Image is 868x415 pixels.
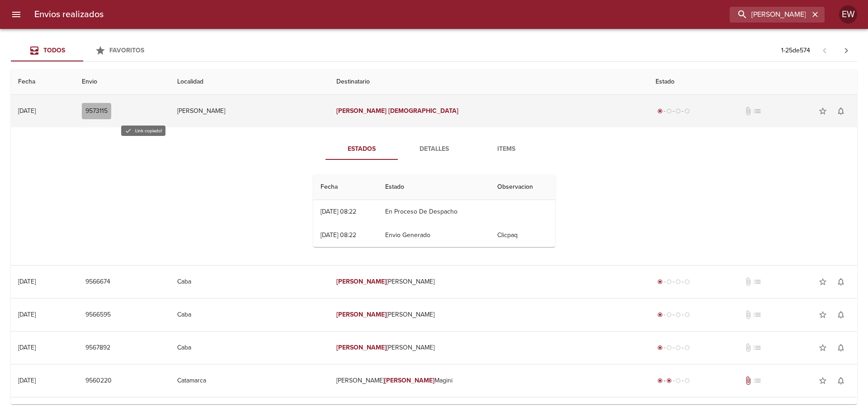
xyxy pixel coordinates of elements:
[34,7,104,22] h6: Envios realizados
[331,144,392,155] span: Estados
[675,378,681,383] span: radio_button_unchecked
[82,373,115,389] button: 9560220
[384,377,434,384] em: [PERSON_NAME]
[170,266,329,298] td: Caba
[675,279,681,284] span: radio_button_unchecked
[656,277,692,286] div: Generado
[836,107,845,116] span: notifications_none
[403,144,465,155] span: Detalles
[836,376,845,385] span: notifications_none
[476,144,537,155] span: Items
[730,7,809,23] input: buscar
[336,278,387,285] em: [PERSON_NAME]
[744,343,753,352] span: No tiene documentos adjuntos
[832,306,850,324] button: Activar notificaciones
[170,69,329,95] th: Localidad
[814,372,832,390] button: Agregar a favoritos
[684,279,690,284] span: radio_button_unchecked
[657,378,663,383] span: radio_button_checked
[329,331,648,364] td: [PERSON_NAME]
[313,174,378,200] th: Fecha
[656,107,692,116] div: Generado
[814,273,832,291] button: Agregar a favoritos
[170,95,329,127] td: [PERSON_NAME]
[744,107,753,116] span: No tiene documentos adjuntos
[753,376,762,385] span: No tiene pedido asociado
[18,311,36,318] div: [DATE]
[666,345,672,350] span: radio_button_unchecked
[656,376,692,385] div: Despachado
[753,310,762,319] span: No tiene pedido asociado
[648,69,857,95] th: Estado
[329,266,648,298] td: [PERSON_NAME]
[657,108,663,114] span: radio_button_checked
[675,312,681,317] span: radio_button_unchecked
[321,231,356,239] div: [DATE] 08:22
[781,46,810,55] p: 1 - 25 de 574
[336,311,387,318] em: [PERSON_NAME]
[814,46,835,55] span: Pagina anterior
[321,208,356,215] div: [DATE] 08:22
[814,339,832,357] button: Agregar a favoritos
[666,378,672,383] span: radio_button_checked
[657,345,663,350] span: radio_button_checked
[85,342,110,354] span: 9567892
[657,279,663,284] span: radio_button_checked
[814,102,832,120] button: Agregar a favoritos
[82,103,111,120] button: 9573115
[18,344,36,351] div: [DATE]
[818,343,827,352] span: star_border
[675,345,681,350] span: radio_button_unchecked
[814,306,832,324] button: Agregar a favoritos
[75,69,170,95] th: Envio
[836,277,845,286] span: notifications_none
[378,174,490,200] th: Estado
[85,106,108,117] span: 9573115
[490,174,555,200] th: Observacion
[744,310,753,319] span: No tiene documentos adjuntos
[832,102,850,120] button: Activar notificaciones
[388,107,458,115] em: [DEMOGRAPHIC_DATA]
[336,107,387,115] em: [PERSON_NAME]
[832,273,850,291] button: Activar notificaciones
[490,224,555,247] td: Clicpaq
[836,310,845,319] span: notifications_none
[82,340,114,356] button: 9567892
[18,278,36,285] div: [DATE]
[832,372,850,390] button: Activar notificaciones
[744,277,753,286] span: No tiene documentos adjuntos
[329,298,648,331] td: [PERSON_NAME]
[666,279,672,284] span: radio_button_unchecked
[11,69,75,95] th: Fecha
[313,174,555,247] table: Tabla de seguimiento
[675,108,681,114] span: radio_button_unchecked
[329,69,648,95] th: Destinatario
[818,376,827,385] span: star_border
[656,343,692,352] div: Generado
[684,378,690,383] span: radio_button_unchecked
[753,343,762,352] span: No tiene pedido asociado
[5,4,27,25] button: menu
[11,40,156,61] div: Tabs Envios
[684,312,690,317] span: radio_button_unchecked
[753,107,762,116] span: No tiene pedido asociado
[839,5,857,23] div: EW
[666,108,672,114] span: radio_button_unchecked
[170,298,329,331] td: Caba
[818,107,827,116] span: star_border
[839,5,857,23] div: Abrir información de usuario
[336,344,387,351] em: [PERSON_NAME]
[85,375,112,387] span: 9560220
[170,331,329,364] td: Caba
[378,224,490,247] td: Envio Generado
[835,40,857,61] span: Pagina siguiente
[818,310,827,319] span: star_border
[85,309,111,321] span: 9566595
[378,200,490,224] td: En Proceso De Despacho
[82,307,114,323] button: 9566595
[666,312,672,317] span: radio_button_unchecked
[656,310,692,319] div: Generado
[43,47,65,54] span: Todos
[744,376,753,385] span: Tiene documentos adjuntos
[18,107,36,115] div: [DATE]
